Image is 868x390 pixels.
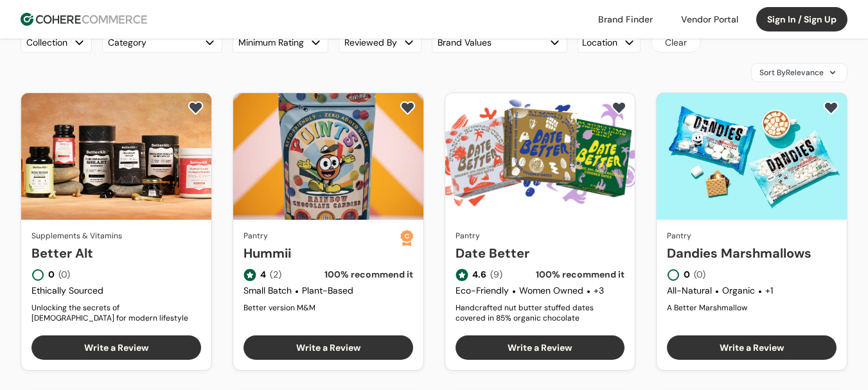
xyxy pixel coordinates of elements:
[31,244,201,263] a: Better Alt
[21,13,147,26] img: Cohere Logo
[759,67,824,78] span: Sort By Relevance
[244,335,413,360] button: Write a Review
[185,98,206,118] button: add to favorite
[608,98,630,118] button: add to favorite
[756,7,847,31] button: Sign In / Sign Up
[397,98,418,118] button: add to favorite
[456,335,625,360] button: Write a Review
[31,335,201,360] button: Write a Review
[667,335,837,360] button: Write a Review
[820,98,842,118] button: add to favorite
[667,244,837,263] a: Dandies Marshmallows
[456,244,625,263] a: Date Better
[244,244,400,263] a: Hummii
[651,32,701,53] button: Clear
